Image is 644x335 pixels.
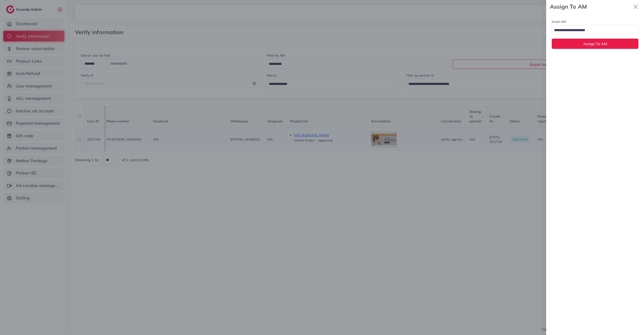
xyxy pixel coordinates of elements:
strong: Assign To AM [550,3,631,11]
span: Assign To AM [583,41,607,46]
button: Close [631,2,640,11]
svg: x [631,2,640,11]
label: Email AM [552,19,566,24]
input: Search for option [552,27,632,34]
div: Search for option [552,25,638,35]
button: Assign To AM [552,39,638,49]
